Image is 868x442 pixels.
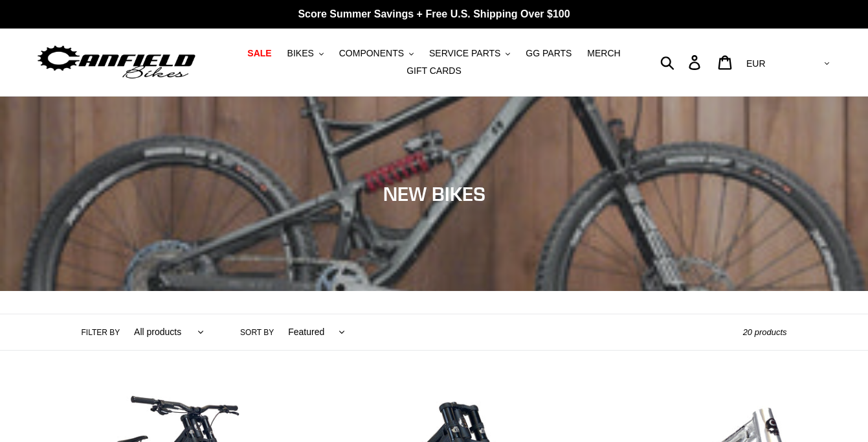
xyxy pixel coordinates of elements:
[519,45,578,62] a: GG PARTS
[581,45,627,62] a: MERCH
[281,45,330,62] button: BIKES
[400,62,468,80] a: GIFT CARDS
[82,327,120,338] label: Filter by
[339,48,404,59] span: COMPONENTS
[333,45,420,62] button: COMPONENTS
[587,48,620,59] span: MERCH
[287,48,314,59] span: BIKES
[383,182,485,205] span: NEW BIKES
[36,42,197,83] img: Canfield Bikes
[247,48,271,59] span: SALE
[423,45,517,62] button: SERVICE PARTS
[526,48,572,59] span: GG PARTS
[743,327,787,337] span: 20 products
[240,327,274,338] label: Sort by
[241,45,278,62] a: SALE
[406,65,462,76] span: GIFT CARDS
[429,48,500,59] span: SERVICE PARTS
